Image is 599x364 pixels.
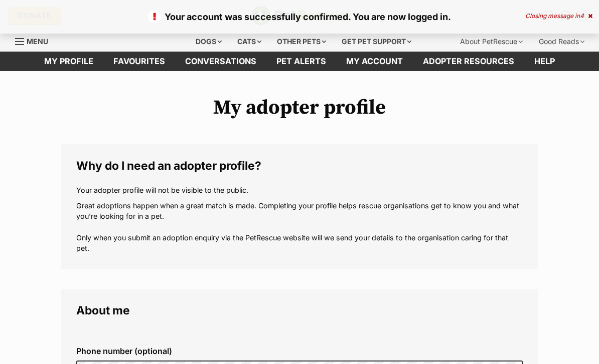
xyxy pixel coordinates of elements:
a: Help [524,52,565,71]
div: Dogs [189,32,229,52]
span: Menu [27,37,48,46]
a: Menu [15,32,55,50]
div: About PetRescue [453,32,530,52]
p: Your adopter profile will not be visible to the public. [76,185,523,195]
a: conversations [175,52,266,71]
h1: My adopter profile [61,96,538,119]
label: Phone number (optional) [76,346,523,355]
p: Great adoptions happen when a great match is made. Completing your profile helps rescue organisat... [76,200,523,254]
legend: Why do I need an adopter profile? [76,159,523,172]
legend: About me [76,304,523,317]
a: My profile [34,52,103,71]
a: Pet alerts [266,52,336,71]
div: Get pet support [335,32,418,52]
div: Other pets [270,32,333,52]
div: Good Reads [532,32,591,52]
a: Adopter resources [413,52,524,71]
a: Favourites [103,52,175,71]
fieldset: Why do I need an adopter profile? [61,144,538,269]
a: My account [336,52,413,71]
div: Cats [230,32,268,52]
